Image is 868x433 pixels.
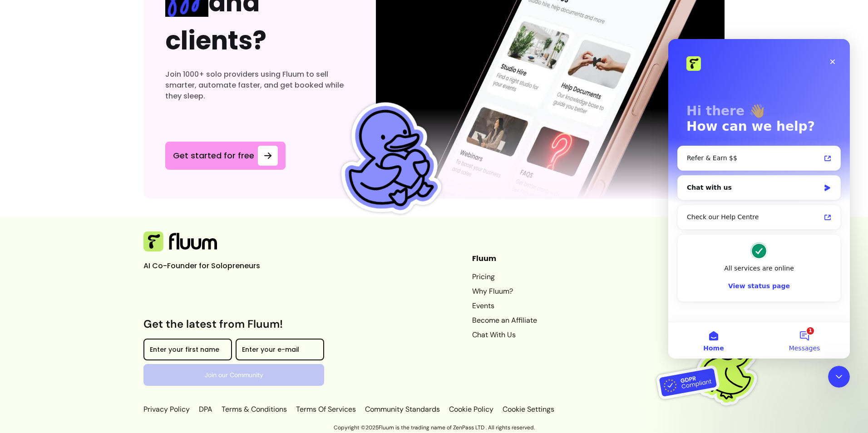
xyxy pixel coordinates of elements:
[197,404,214,415] a: DPA
[668,39,850,359] iframe: Intercom live chat
[363,404,442,415] a: Community Standards
[173,149,254,162] span: Get started for free
[150,347,226,356] input: Enter your first name
[143,317,324,331] h3: Get the latest from Fluum!
[472,330,537,340] a: Chat With Us
[472,286,537,297] a: Why Fluum?
[143,261,280,271] p: AI Co-Founder for Solopreneurs
[828,366,850,388] iframe: Intercom live chat
[220,404,289,415] a: Terms & Conditions
[165,142,286,170] a: Get started for free
[165,69,354,102] h3: Join 1000+ solo providers using Fluum to sell smarter, automate faster, and get booked while they...
[242,347,318,356] input: Enter your e-mail
[143,404,192,415] a: Privacy Policy
[472,315,537,326] a: Become an Affiliate
[656,310,770,423] img: Fluum is GDPR compliant
[472,300,537,311] a: Events
[321,92,454,226] img: Fluum Duck sticker
[294,404,358,415] a: Terms Of Services
[447,404,495,415] a: Cookie Policy
[472,271,537,282] a: Pricing
[501,404,554,415] p: Cookie Settings
[143,231,217,251] img: Fluum Logo
[472,253,537,264] header: Fluum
